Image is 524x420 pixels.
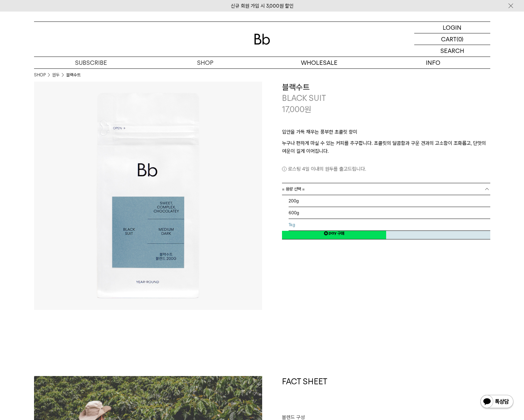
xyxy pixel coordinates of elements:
[66,72,81,78] li: 블랙수트
[457,33,464,45] p: (0)
[34,82,262,310] img: 블랙수트
[282,165,490,173] p: 로스팅 4일 이내의 원두를 출고드립니다.
[52,72,60,78] a: 원두
[282,128,490,139] p: 입안을 가득 채우는 풍부한 초콜릿 향미
[231,3,294,9] a: 신규 회원 가입 시 3,000원 할인
[254,34,270,45] img: 로고
[34,72,46,78] a: SHOP
[304,105,311,114] span: 원
[282,228,386,239] a: 새창
[289,219,490,231] li: 1kg
[289,195,490,207] li: 200g
[376,57,490,68] p: INFO
[414,22,490,33] a: LOGIN
[282,376,490,414] h1: FACT SHEET
[262,57,376,68] p: WHOLESALE
[441,33,457,45] p: CART
[414,33,490,45] a: CART (0)
[282,82,490,93] h3: 블랙수트
[443,22,462,33] p: LOGIN
[148,57,262,68] a: SHOP
[480,394,514,410] img: 카카오톡 채널 1:1 채팅 버튼
[282,93,490,104] p: BLACK SUIT
[289,207,490,219] li: 600g
[386,216,490,239] button: 구매하기
[282,139,490,155] p: 누구나 편하게 마실 수 있는 커피를 추구합니다. 초콜릿의 달콤함과 구운 견과의 고소함이 조화롭고, 단맛의 여운이 길게 이어집니다.
[440,45,464,57] p: SEARCH
[34,57,148,68] a: SUBSCRIBE
[282,104,311,115] p: 17,000
[282,183,305,195] span: = 용량 선택 =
